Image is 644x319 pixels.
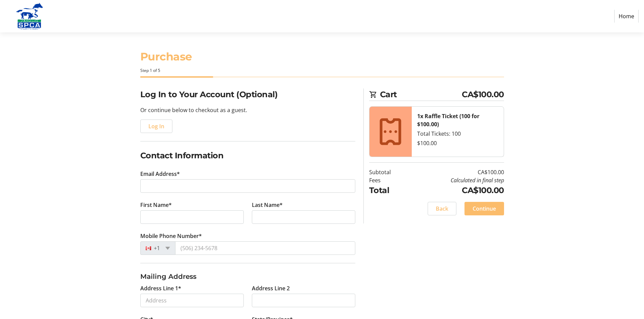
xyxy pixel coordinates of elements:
[436,205,448,213] span: Back
[417,130,498,138] div: Total Tickets: 100
[175,241,355,255] input: (506) 234-5678
[380,88,462,101] span: Cart
[408,168,504,176] td: CA$100.00
[252,201,283,209] label: Last Name*
[369,184,408,196] td: Total
[148,122,164,130] span: Log In
[140,271,355,282] h3: Mailing Address
[417,112,479,128] strong: 1x Raffle Ticket (100 for $100.00)
[140,119,172,133] button: Log In
[140,294,244,307] input: Address
[140,232,202,240] label: Mobile Phone Number*
[464,202,504,215] button: Continue
[369,176,408,184] td: Fees
[428,202,456,215] button: Back
[5,3,53,30] img: Alberta SPCA's Logo
[408,184,504,196] td: CA$100.00
[140,201,172,209] label: First Name*
[140,150,355,162] h2: Contact Information
[140,170,180,178] label: Email Address*
[140,88,355,101] h2: Log In to Your Account (Optional)
[140,68,504,74] div: Step 1 of 5
[473,205,496,213] span: Continue
[408,176,504,184] td: Calculated in final step
[140,106,355,114] p: Or continue below to checkout as a guest.
[462,88,504,101] span: CA$100.00
[252,284,290,292] label: Address Line 2
[614,10,639,23] a: Home
[140,49,504,65] h1: Purchase
[417,139,498,147] div: $100.00
[369,168,408,176] td: Subtotal
[140,284,181,292] label: Address Line 1*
